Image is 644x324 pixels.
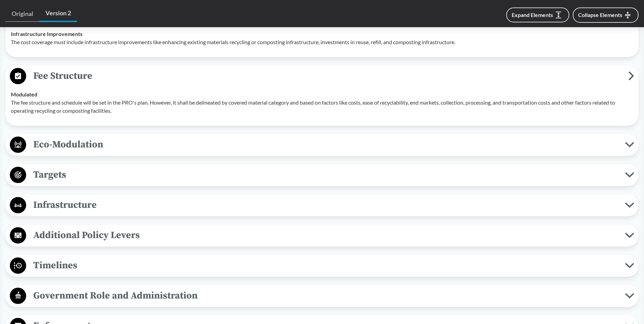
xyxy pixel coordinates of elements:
p: The cost coverage must include infrastructure improvements like enhancing existing materials recy... [11,38,633,46]
button: Expand Elements [506,7,569,22]
button: Timelines [8,257,636,274]
button: Fee Structure [8,68,636,85]
button: Targets [8,166,636,184]
span: Additional Policy Levers [26,228,625,243]
a: Original [5,6,39,22]
a: Version 2 [39,5,77,22]
span: Infrastructure [26,197,625,213]
span: Government Role and Administration [26,288,625,303]
span: Targets [26,167,625,182]
button: Infrastructure [8,197,636,214]
button: Additional Policy Levers [8,227,636,244]
span: Fee Structure [26,68,628,84]
strong: Infrastructure Improvements [11,31,82,37]
span: Eco-Modulation [26,137,625,152]
strong: Modulated [11,91,37,97]
button: Government Role and Administration [8,287,636,305]
button: Collapse Elements [573,7,639,23]
button: Eco-Modulation [8,136,636,154]
p: The fee structure and schedule will be set in the PRO's plan. However, it shall be delineated by ... [11,98,633,115]
span: Timelines [26,258,625,273]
